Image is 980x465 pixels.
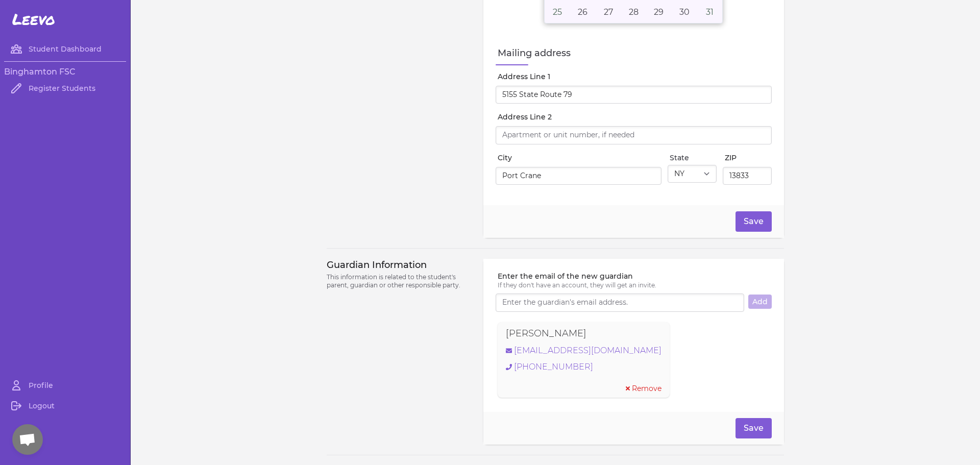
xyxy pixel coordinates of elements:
button: October 26, 2020 [570,2,596,23]
input: Apartment or unit number, if needed [496,126,772,144]
a: [PHONE_NUMBER] [506,361,661,373]
button: October 29, 2020 [646,2,672,23]
label: State [670,153,717,163]
button: October 27, 2020 [596,2,621,23]
button: Remove [626,383,661,394]
h3: Binghamton FSC [4,66,126,78]
input: Enter the guardian's email address. [496,293,744,312]
button: October 30, 2020 [672,2,697,23]
input: Start typing your address... [496,86,772,104]
abbr: October 25, 2020 [553,7,562,17]
a: Student Dashboard [4,39,126,59]
label: City [498,153,661,163]
button: October 28, 2020 [621,2,646,23]
a: Register Students [4,78,126,99]
button: Save [736,418,772,438]
label: Mailing address [498,46,772,60]
h3: Guardian Information [327,259,471,271]
label: Address Line 1 [498,71,772,82]
button: October 31, 2020 [697,2,723,23]
label: Enter the email of the new guardian [498,271,772,281]
a: Profile [4,375,126,396]
a: Logout [4,396,126,416]
button: Add [748,295,772,309]
span: Remove [632,383,661,394]
button: October 25, 2020 [545,2,570,23]
span: Leevo [12,10,55,29]
abbr: October 30, 2020 [679,7,690,17]
abbr: October 28, 2020 [629,7,639,17]
a: [EMAIL_ADDRESS][DOMAIN_NAME] [506,345,661,357]
p: [PERSON_NAME] [506,326,586,340]
label: Address Line 2 [498,112,772,122]
p: This information is related to the student's parent, guardian or other responsible party. [327,273,471,289]
abbr: October 29, 2020 [654,7,664,17]
button: Save [736,211,772,232]
abbr: October 26, 2020 [578,7,587,17]
a: Open chat [12,424,43,455]
abbr: October 27, 2020 [604,7,613,17]
label: ZIP [725,153,772,163]
p: If they don't have an account, they will get an invite. [498,281,772,289]
abbr: October 31, 2020 [706,7,714,17]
